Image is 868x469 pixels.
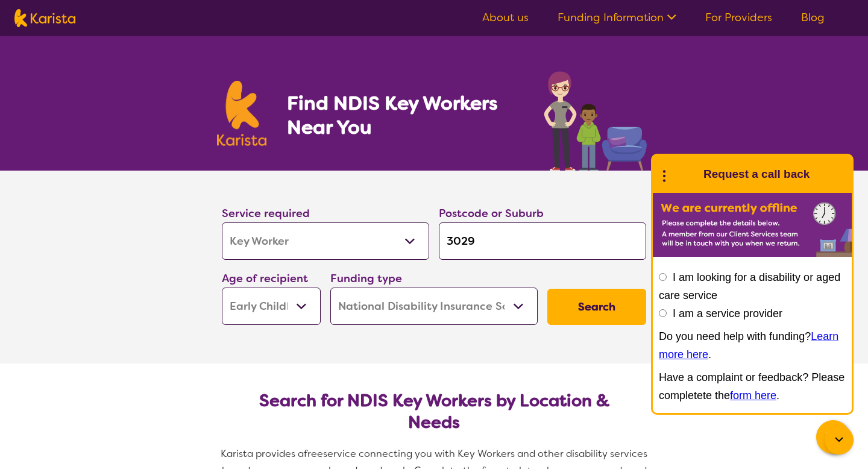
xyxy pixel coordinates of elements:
a: form here [730,389,776,401]
a: Blog [801,10,825,25]
label: Age of recipient [222,271,308,286]
label: Funding type [330,271,402,286]
img: Karista [672,162,696,186]
img: Karista logo [14,9,75,27]
img: Karista logo [217,81,266,146]
a: Funding Information [558,10,676,25]
h1: Request a call back [703,165,810,183]
input: Type [439,222,646,260]
button: Search [547,289,646,325]
p: Do you need help with funding? . [659,327,846,364]
span: free [304,447,323,460]
span: Karista provides a [221,447,304,460]
a: About us [482,10,529,25]
label: I am a service provider [673,307,782,319]
img: Karista offline chat form to request call back [653,193,852,257]
label: I am looking for a disability or aged care service [659,271,840,301]
label: Service required [222,206,310,221]
button: Channel Menu [816,420,850,454]
a: For Providers [705,10,772,25]
p: Have a complaint or feedback? Please completete the . [659,368,846,404]
h1: Find NDIS Key Workers Near You [287,91,520,139]
label: Postcode or Suburb [439,206,544,221]
img: key-worker [541,65,651,171]
h2: Search for NDIS Key Workers by Location & Needs [231,390,637,433]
